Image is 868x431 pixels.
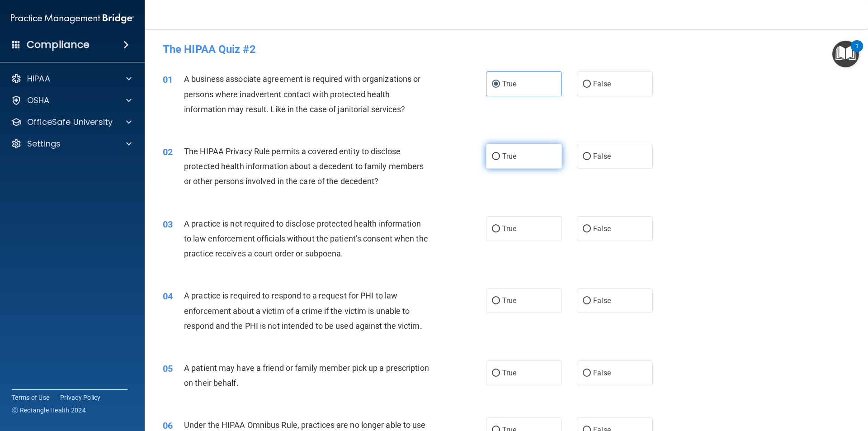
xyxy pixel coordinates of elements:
input: False [583,81,591,88]
input: False [583,370,591,377]
span: True [502,152,516,161]
span: False [593,369,611,377]
span: True [502,224,516,233]
input: True [492,81,500,88]
span: 06 [163,420,173,431]
h4: The HIPAA Quiz #2 [163,43,850,55]
span: False [593,296,611,305]
p: HIPAA [27,73,50,84]
span: A practice is not required to disclose protected health information to law enforcement officials ... [184,219,428,258]
input: False [583,298,591,304]
p: OfficeSafe University [27,117,113,128]
span: 05 [163,363,173,374]
span: 01 [163,74,173,85]
input: False [583,153,591,160]
span: Ⓒ Rectangle Health 2024 [12,406,86,415]
p: OSHA [27,95,50,106]
span: A business associate agreement is required with organizations or persons where inadvertent contac... [184,74,420,114]
span: False [593,224,611,233]
h4: Compliance [27,38,90,51]
input: True [492,370,500,377]
span: True [502,369,516,377]
p: Settings [27,138,61,149]
input: False [583,226,591,232]
a: Privacy Policy [60,393,101,402]
input: True [492,226,500,232]
span: A patient may have a friend or family member pick up a prescription on their behalf. [184,363,429,388]
span: 03 [163,219,173,230]
img: PMB logo [11,9,134,28]
span: True [502,80,516,88]
input: True [492,153,500,160]
span: A practice is required to respond to a request for PHI to law enforcement about a victim of a cri... [184,291,422,330]
span: The HIPAA Privacy Rule permits a covered entity to disclose protected health information about a ... [184,147,424,186]
div: 1 [855,46,859,58]
span: False [593,152,611,161]
span: 02 [163,147,173,157]
input: True [492,298,500,304]
span: True [502,296,516,305]
a: OSHA [11,95,132,106]
a: Terms of Use [12,393,49,402]
button: Open Resource Center, 1 new notification [832,41,859,67]
a: OfficeSafe University [11,117,132,128]
a: Settings [11,138,132,149]
a: HIPAA [11,73,132,84]
span: False [593,80,611,88]
span: 04 [163,291,173,302]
